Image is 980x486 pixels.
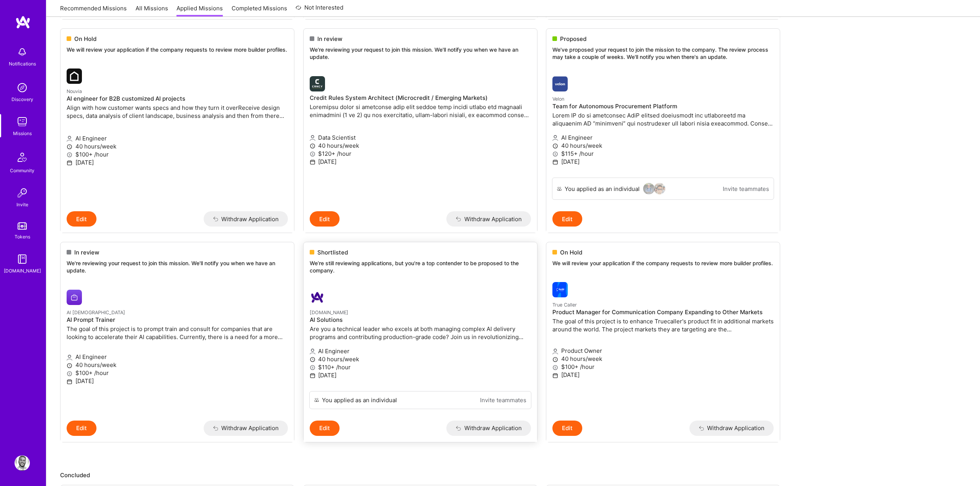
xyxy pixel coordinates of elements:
[310,158,531,166] p: [DATE]
[60,471,966,479] p: Concluded
[15,455,30,471] img: User Avatar
[67,211,96,227] button: Edit
[552,421,582,436] button: Edit
[304,284,537,391] a: A.Team company logo[DOMAIN_NAME]AI SolutionsAre you a technical leader who excels at both managin...
[310,150,531,158] p: $120+ /hour
[310,355,531,363] p: 40 hours/week
[60,4,127,17] a: Recommended Missions
[15,185,30,201] img: Invite
[15,251,30,267] img: guide book
[552,357,558,362] i: icon Clock
[310,143,315,149] i: icon Clock
[552,46,774,61] p: We've proposed your request to join the mission to the company. The review process may take a cou...
[67,371,72,377] i: icon MoneyGray
[67,136,72,142] i: icon Applicant
[15,114,30,129] img: teamwork
[552,143,558,149] i: icon Clock
[310,357,315,362] i: icon Clock
[552,349,558,354] i: icon Applicant
[67,142,288,150] p: 40 hours/week
[310,310,348,315] small: [DOMAIN_NAME]
[552,134,774,142] p: AI Engineer
[552,159,558,165] i: icon Calendar
[643,183,655,194] img: User Avatar
[310,325,531,341] p: Are you a technical leader who excels at both managing complex AI delivery programs and contribut...
[446,211,531,227] button: Withdraw Application
[67,158,288,166] p: [DATE]
[310,347,531,355] p: AI Engineer
[322,396,397,404] div: You applied as an individual
[310,363,531,371] p: $110+ /hour
[310,290,325,305] img: A.Team company logo
[552,103,774,110] h4: Team for Autonomous Procurement Platform
[67,310,125,315] small: AI [DEMOGRAPHIC_DATA]
[546,276,780,421] a: True Caller company logoTrue CallerProduct Manager for Communication Company Expanding to Other M...
[67,290,82,305] img: AI Prophets company logo
[67,134,288,142] p: AI Engineer
[296,3,343,17] a: Not Interested
[67,363,72,369] i: icon Clock
[310,76,325,91] img: company logo
[60,284,294,421] a: AI Prophets company logoAI [DEMOGRAPHIC_DATA]AI Prompt TrainerThe goal of this project is to prom...
[552,158,774,166] p: [DATE]
[204,421,288,436] button: Withdraw Application
[310,103,531,119] p: Loremipsu dolor si ametconse adip elit seddoe temp incidi utlabo etd magnaali enimadmini (1 ve 2)...
[552,151,558,157] i: icon MoneyGray
[310,421,340,436] button: Edit
[15,80,30,95] img: discovery
[552,302,577,308] small: True Caller
[723,185,769,193] a: Invite teammates
[310,46,531,61] p: We're reviewing your request to join this mission. We'll notify you when we have an update.
[67,68,82,84] img: Nouvia company logo
[18,222,27,230] img: tokens
[13,455,32,471] a: User Avatar
[67,95,288,102] h4: AI engineer for B2B customized AI projects
[654,183,665,194] img: User Avatar
[11,95,33,103] div: Discovery
[13,129,32,137] div: Missions
[552,371,774,379] p: [DATE]
[552,96,564,102] small: Velon
[16,201,28,209] div: Invite
[565,185,640,193] div: You applied as an individual
[310,159,315,165] i: icon Calendar
[4,267,41,275] div: [DOMAIN_NAME]
[689,421,774,436] button: Withdraw Application
[67,361,288,369] p: 40 hours/week
[317,248,348,256] span: Shortlisted
[552,355,774,363] p: 40 hours/week
[310,95,531,101] h4: Credit Rules System Architect (Microcredit / Emerging Markets)
[560,248,582,256] span: On Hold
[67,46,288,54] p: We will review your application if the company requests to review more builder profiles.
[552,309,774,316] h4: Product Manager for Communication Company Expanding to Other Markets
[15,15,31,29] img: logo
[310,371,531,379] p: [DATE]
[74,248,99,256] span: In review
[310,316,531,323] h4: AI Solutions
[136,4,168,17] a: All Missions
[67,88,82,94] small: Nouvia
[74,35,96,43] span: On Hold
[552,347,774,355] p: Product Owner
[446,421,531,436] button: Withdraw Application
[67,325,288,341] p: The goal of this project is to prompt train and consult for companies that are looking to acceler...
[552,135,558,141] i: icon Applicant
[310,373,315,378] i: icon Calendar
[480,396,526,404] a: Invite teammates
[310,365,315,370] i: icon MoneyGray
[552,211,582,227] button: Edit
[176,4,223,17] a: Applied Missions
[310,211,340,227] button: Edit
[10,166,34,175] div: Community
[552,150,774,158] p: $115+ /hour
[67,316,288,323] h4: AI Prompt Trainer
[310,349,315,354] i: icon Applicant
[552,363,774,371] p: $100+ /hour
[9,60,36,68] div: Notifications
[15,233,30,241] div: Tokens
[552,365,558,370] i: icon MoneyGray
[67,353,288,361] p: AI Engineer
[546,70,780,178] a: Velon company logoVelonTeam for Autonomous Procurement PlatformLorem IP do si ametconsec AdiP eli...
[310,142,531,150] p: 40 hours/week
[67,421,96,436] button: Edit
